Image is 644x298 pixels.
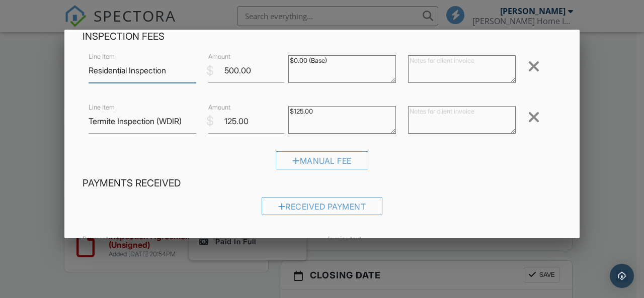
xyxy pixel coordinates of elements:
a: Manual Fee [276,158,368,168]
div: $ [206,62,214,79]
a: Received Payment [262,204,383,214]
label: Line Item [89,103,115,112]
div: $ [206,113,214,130]
label: Line Item [89,52,115,61]
textarea: $0.00 (Base) [288,55,396,83]
div: Received Payment [262,197,383,215]
div: Open Intercom Messenger [610,264,634,288]
div: Manual Fee [276,151,368,169]
textarea: $125.00 [288,106,396,134]
h4: Inspection Fees [83,30,561,43]
h4: Payments Received [83,177,561,190]
label: Amount [208,52,230,61]
label: Payment notes [83,235,125,244]
label: Amount [208,103,230,112]
label: Invoice text [328,235,361,244]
